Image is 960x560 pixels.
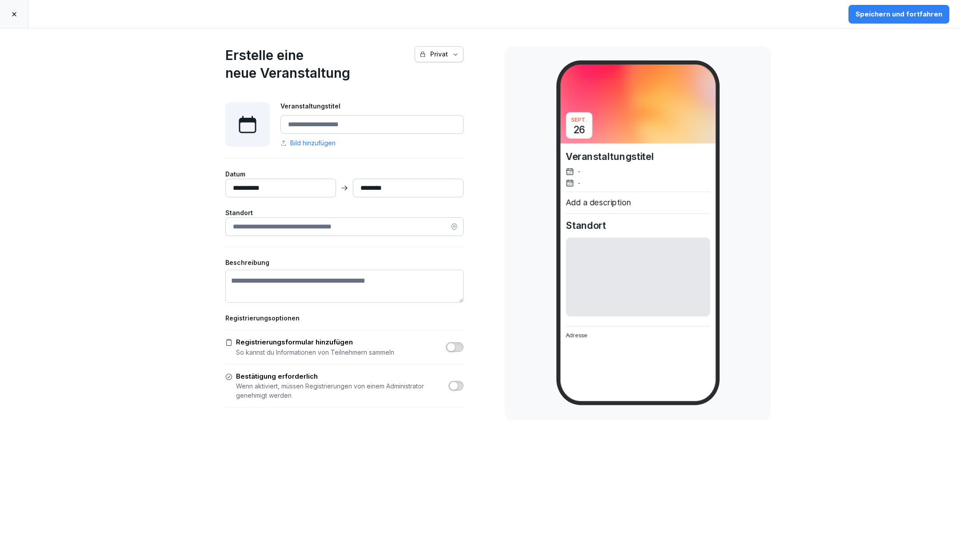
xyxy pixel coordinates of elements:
[856,9,942,19] div: Speichern und fortfahren
[848,5,949,24] button: Speichern und fortfahren
[560,64,715,144] img: event-placeholder-image.png
[566,219,710,233] h2: Standort
[236,337,394,348] p: Registrierungsformular hinzufügen
[225,170,245,178] span: Datum
[577,179,580,187] p: -
[573,124,585,136] p: 26
[420,49,459,59] div: Privat
[566,150,710,164] h2: Veranstaltungstitel
[225,209,253,216] span: Standort
[571,116,587,123] p: Sept.
[236,381,445,400] p: Wenn aktiviert, müssen Registrierungen von einem Administrator genehmigt werden
[225,258,464,267] label: Beschreibung
[236,348,394,357] p: So kannst du Informationen von Teilnehmern sammeln
[225,313,464,323] p: Registrierungsoptionen
[290,138,336,148] span: Bild hinzufügen
[236,372,445,382] p: Bestätigung erforderlich
[280,102,340,110] span: Veranstaltungstitel
[577,167,580,176] p: -
[566,197,710,209] p: Add a description
[566,331,710,340] p: Adresse
[225,46,410,82] h1: Erstelle eine neue Veranstaltung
